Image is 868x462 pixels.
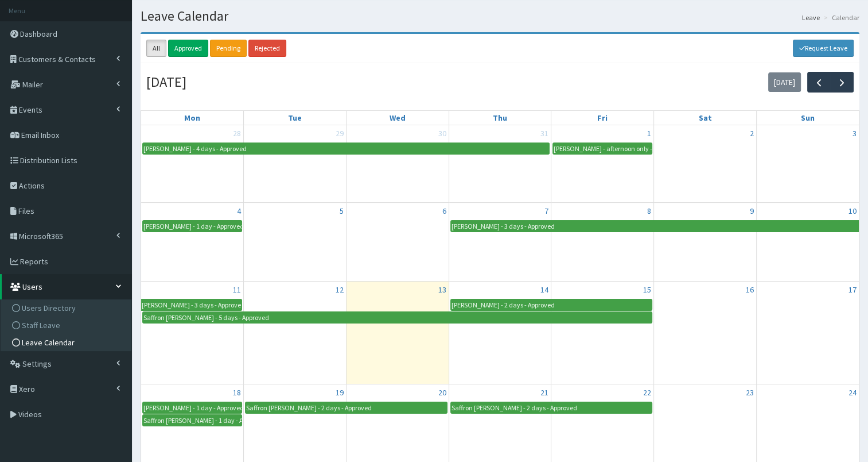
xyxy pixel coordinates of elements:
[141,299,242,310] div: [PERSON_NAME] - 3 days - Approved
[141,125,244,203] td: July 28, 2025
[20,155,77,165] span: Distribution Lists
[142,311,652,324] a: Saffron [PERSON_NAME] - 5 days - Approved
[756,203,859,281] td: August 10, 2025
[143,143,247,154] div: [PERSON_NAME] - 4 days - Approved
[143,312,270,323] div: Saffron [PERSON_NAME] - 5 days - Approved
[346,281,449,384] td: August 13, 2025
[645,203,653,219] a: August 8, 2025
[245,402,447,414] a: Saffron [PERSON_NAME] - 2 days - Approved
[449,203,551,281] td: August 7, 2025
[744,384,756,401] a: August 23, 2025
[18,206,34,216] span: Files
[553,143,652,154] div: [PERSON_NAME] - afternoon only - Approved
[337,203,346,219] a: August 5, 2025
[440,203,449,219] a: August 6, 2025
[248,40,286,57] a: Rejected
[756,125,859,203] td: August 3, 2025
[18,409,42,419] span: Videos
[19,105,42,115] span: Events
[346,203,449,281] td: August 6, 2025
[551,203,654,281] td: August 8, 2025
[146,40,166,57] a: All
[19,384,35,394] span: Xero
[168,40,208,57] a: Approved
[18,54,96,64] span: Customers & Contacts
[830,72,854,92] button: Next month
[538,282,551,298] a: August 14, 2025
[451,221,555,232] div: [PERSON_NAME] - 3 days - Approved
[595,111,610,125] a: Friday
[538,125,551,141] a: July 31, 2025
[450,402,652,414] a: Saffron [PERSON_NAME] - 2 days - Approved
[756,281,859,384] td: August 17, 2025
[333,125,346,141] a: July 29, 2025
[449,281,551,384] td: August 14, 2025
[143,402,242,413] div: [PERSON_NAME] - 1 day - Approved
[846,282,859,298] a: August 17, 2025
[231,282,243,298] a: August 11, 2025
[641,282,653,298] a: August 15, 2025
[210,40,247,57] a: Pending
[641,384,653,401] a: August 22, 2025
[436,282,449,298] a: August 13, 2025
[19,180,45,191] span: Actions
[387,111,408,125] a: Wednesday
[799,111,817,125] a: Sunday
[436,125,449,141] a: July 30, 2025
[450,220,859,232] a: [PERSON_NAME] - 3 days - Approved
[182,111,203,125] a: Monday
[333,282,346,298] a: August 12, 2025
[654,125,757,203] td: August 2, 2025
[3,334,131,351] a: Leave Calendar
[20,256,48,267] span: Reports
[552,143,652,155] a: [PERSON_NAME] - afternoon only - Approved
[744,282,756,298] a: August 16, 2025
[449,125,551,203] td: July 31, 2025
[654,281,757,384] td: August 16, 2025
[451,402,578,413] div: Saffron [PERSON_NAME] - 2 days - Approved
[286,111,304,125] a: Tuesday
[22,303,76,313] span: Users Directory
[807,72,831,92] button: Previous month
[244,125,347,203] td: July 29, 2025
[436,384,449,401] a: August 20, 2025
[846,203,859,219] a: August 10, 2025
[3,299,131,317] a: Users Directory
[20,29,57,39] span: Dashboard
[793,40,854,57] a: Request Leave
[143,221,242,232] div: [PERSON_NAME] - 1 day - Approved
[645,125,653,141] a: August 1, 2025
[748,203,756,219] a: August 9, 2025
[3,317,131,334] a: Staff Leave
[246,402,372,413] div: Saffron [PERSON_NAME] - 2 days - Approved
[141,281,244,384] td: August 11, 2025
[141,203,244,281] td: August 4, 2025
[22,79,43,90] span: Mailer
[141,299,242,311] a: [PERSON_NAME] - 3 days - Approved
[696,111,714,125] a: Saturday
[22,359,52,369] span: Settings
[22,320,60,330] span: Staff Leave
[551,125,654,203] td: August 1, 2025
[142,220,242,232] a: [PERSON_NAME] - 1 day - Approved
[802,13,820,22] a: Leave
[142,414,242,426] a: Saffron [PERSON_NAME] - 1 day - Approved
[141,9,859,24] h1: Leave Calendar
[333,384,346,401] a: August 19, 2025
[491,111,509,125] a: Thursday
[142,402,242,414] a: [PERSON_NAME] - 1 day - Approved
[19,231,63,241] span: Microsoft365
[235,203,243,219] a: August 4, 2025
[748,125,756,141] a: August 2, 2025
[244,281,347,384] td: August 12, 2025
[22,282,42,292] span: Users
[542,203,551,219] a: August 7, 2025
[21,130,59,140] span: Email Inbox
[551,281,654,384] td: August 15, 2025
[654,203,757,281] td: August 9, 2025
[22,337,75,348] span: Leave Calendar
[231,384,243,401] a: August 18, 2025
[850,125,859,141] a: August 3, 2025
[846,384,859,401] a: August 24, 2025
[821,13,859,22] li: Calendar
